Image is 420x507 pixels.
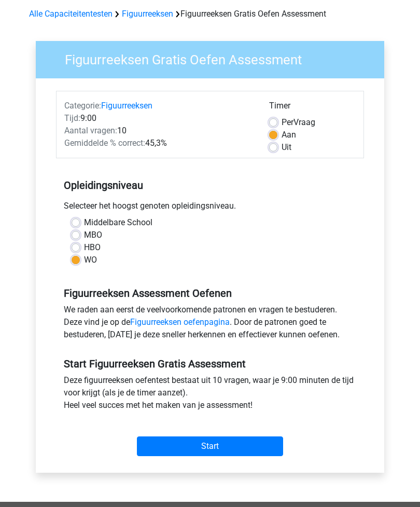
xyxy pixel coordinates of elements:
div: Figuurreeksen Gratis Oefen Assessment [25,8,395,21]
div: 45,3% [57,138,261,150]
a: Figuurreeksen [122,9,173,19]
a: Figuurreeksen oefenpagina [130,318,230,327]
label: Aan [282,129,296,142]
div: 9:00 [57,113,261,125]
span: Aantal vragen: [64,126,117,136]
span: Gemiddelde % correct: [64,139,145,148]
span: Tijd: [64,114,80,124]
div: Selecteer het hoogst genoten opleidingsniveau. [56,200,364,217]
label: WO [84,254,97,267]
div: 10 [57,125,261,138]
h5: Start Figuurreeksen Gratis Assessment [64,358,356,371]
h5: Opleidingsniveau [64,175,356,196]
a: Figuurreeksen [101,101,152,111]
span: Per [282,118,293,128]
div: Timer [269,100,356,117]
label: MBO [84,229,102,242]
h3: Figuurreeksen Gratis Oefen Assessment [52,48,376,68]
div: We raden aan eerst de veelvoorkomende patronen en vragen te bestuderen. Deze vind je op de . Door... [56,304,364,346]
div: Deze figuurreeksen oefentest bestaat uit 10 vragen, waar je 9:00 minuten de tijd voor krijgt (als... [56,375,364,416]
h5: Figuurreeksen Assessment Oefenen [64,287,356,300]
input: Start [137,437,283,457]
span: Categorie: [64,101,101,111]
a: Alle Capaciteitentesten [29,9,113,19]
label: Middelbare School [84,217,152,229]
label: Uit [282,142,291,154]
label: HBO [84,242,101,254]
label: Vraag [282,117,315,129]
